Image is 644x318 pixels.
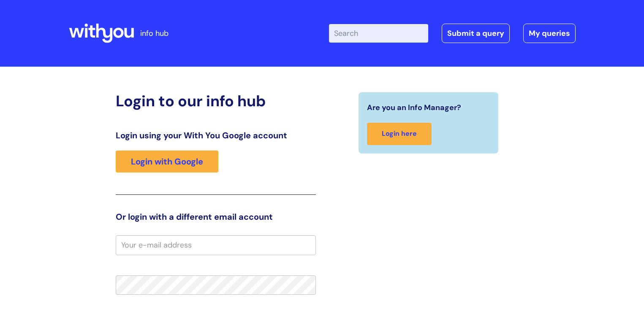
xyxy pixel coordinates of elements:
[329,24,428,43] input: Search
[140,27,168,40] p: info hub
[116,92,316,110] h2: Login to our info hub
[367,123,432,145] a: Login here
[523,24,576,43] a: My queries
[116,151,218,172] a: Login with Google
[442,24,510,43] a: Submit a query
[367,101,461,114] span: Are you an Info Manager?
[116,130,316,140] h3: Login using your With You Google account
[116,212,316,222] h3: Or login with a different email account
[116,235,316,255] input: Your e-mail address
